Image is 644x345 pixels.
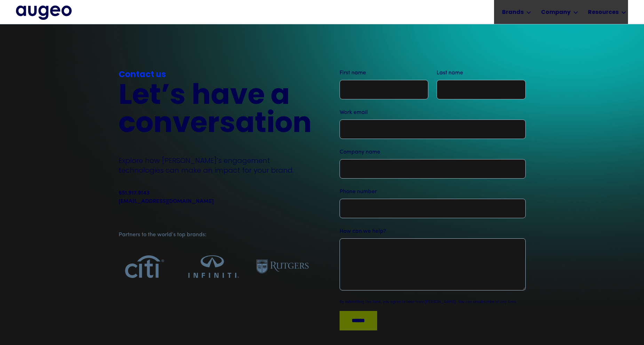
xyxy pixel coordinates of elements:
p: Explore how [PERSON_NAME]’s engagement technologies can make an impact for your brand. [119,156,312,175]
label: Last name [437,69,526,77]
label: Company name [340,148,526,156]
div: 651.917.9143 [119,189,150,197]
label: How can we help? [340,227,526,236]
div: Resources [588,8,619,17]
div: Partners to the world’s top brands: [119,231,309,239]
label: Phone number [340,188,526,196]
div: By submitting this form, you agree to hear from [PERSON_NAME]. You can unsubscribe at any time. [340,299,517,305]
a: home [16,6,72,19]
a: [EMAIL_ADDRESS][DOMAIN_NAME] [119,197,214,206]
div: Contact us [119,69,312,81]
div: Brands [502,8,524,17]
form: Augeo | Demo Request | Contact Us [340,69,526,335]
label: First name [340,69,429,77]
div: Company [541,8,571,17]
img: Augeo's full logo in midnight blue. [16,6,72,19]
label: Work email [340,108,526,117]
h2: Let’s have a conversation [119,83,312,139]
